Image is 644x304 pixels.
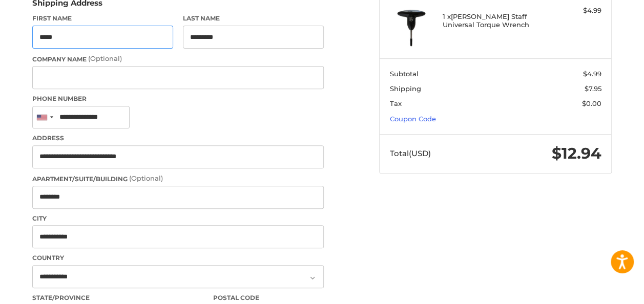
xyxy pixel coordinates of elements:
label: Last Name [183,14,324,23]
span: Shipping [390,84,421,93]
small: (Optional) [129,174,163,182]
label: State/Province [32,293,203,302]
div: United States: +1 [33,106,56,128]
label: Company Name [32,54,324,64]
label: Apartment/Suite/Building [32,173,324,184]
label: Phone Number [32,94,324,103]
span: $12.94 [552,144,601,163]
iframe: Google Customer Reviews [559,276,644,304]
label: Postal Code [213,293,324,302]
span: Subtotal [390,70,419,78]
label: Country [32,253,324,263]
span: $0.00 [582,99,601,107]
div: $4.99 [548,6,601,16]
span: $4.99 [583,70,601,78]
small: (Optional) [88,54,122,62]
span: Total (USD) [390,148,431,158]
span: Tax [390,99,402,107]
label: Address [32,134,324,143]
span: $7.95 [585,84,601,93]
label: City [32,214,324,223]
a: Coupon Code [390,115,436,123]
h4: 1 x [PERSON_NAME] Staff Universal Torque Wrench [443,12,546,29]
label: First Name [32,14,173,23]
